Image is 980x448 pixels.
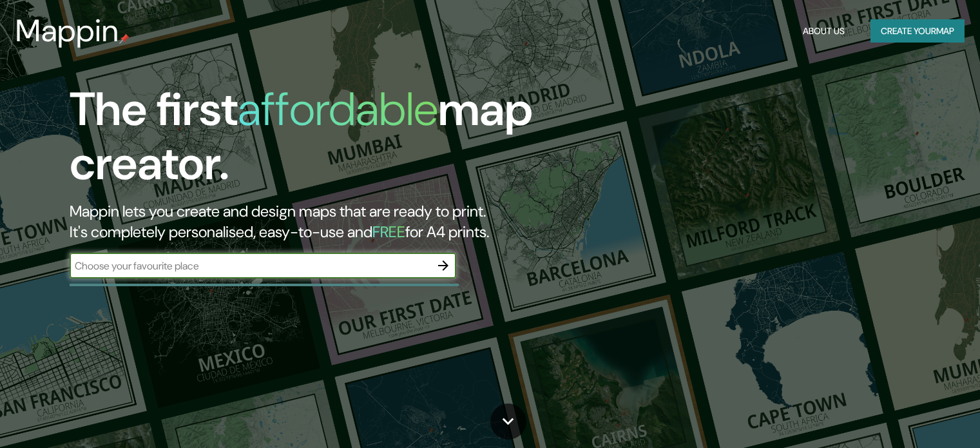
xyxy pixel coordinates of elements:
h5: FREE [372,222,405,242]
h2: Mappin lets you create and design maps that are ready to print. It's completely personalised, eas... [70,201,560,242]
input: Choose your favourite place [70,258,430,273]
h3: Mappin [15,13,119,49]
img: mappin-pin [119,34,130,44]
h1: The first map creator. [70,83,560,201]
button: Create yourmap [870,19,965,43]
h1: affordable [238,79,438,139]
button: About Us [798,19,850,43]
